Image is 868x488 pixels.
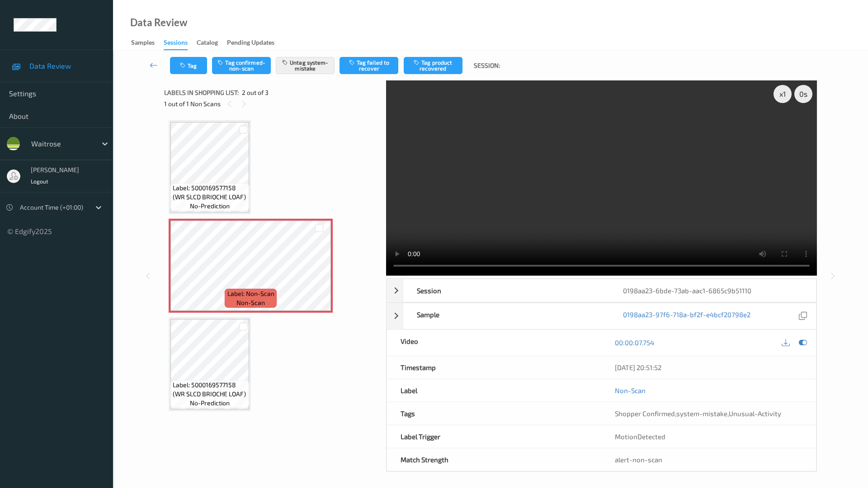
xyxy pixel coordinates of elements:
[615,409,781,418] span: , ,
[190,399,230,408] span: no-prediction
[387,425,602,448] div: Label Trigger
[387,356,602,379] div: Timestamp
[623,310,750,322] a: 0198aa23-97f6-718a-bf2f-e4bcf20798e2
[173,380,247,399] span: Label: 5000169577158 (WR SLCD BRIOCHE LOAF)
[131,37,164,49] a: Samples
[404,57,462,74] button: Tag product recovered
[609,279,816,302] div: 0198aa23-6bde-73ab-aac1-6865c9b51110
[242,88,269,97] span: 2 out of 3
[387,279,816,302] div: Session0198aa23-6bde-73ab-aac1-6865c9b51110
[173,183,247,202] span: Label: 5000169577158 (WR SLCD BRIOCHE LOAF)
[615,386,646,395] a: Non-Scan
[403,303,610,329] div: Sample
[774,85,792,103] div: x 1
[236,298,265,307] span: non-scan
[340,57,398,74] button: Tag failed to recover
[197,38,218,49] div: Catalog
[387,448,602,471] div: Match Strength
[212,57,271,74] button: Tag confirmed-non-scan
[387,402,602,425] div: Tags
[190,202,230,211] span: no-prediction
[387,379,602,402] div: Label
[474,61,500,70] span: Session:
[164,88,239,97] span: Labels in shopping list:
[164,37,197,50] a: Sessions
[729,409,781,418] span: Unusual-Activity
[227,37,283,49] a: Pending Updates
[197,37,227,49] a: Catalog
[601,425,816,448] div: MotionDetected
[615,409,675,418] span: Shopper Confirmed
[387,303,816,329] div: Sample0198aa23-97f6-718a-bf2f-e4bcf20798e2
[403,279,610,302] div: Session
[615,338,654,347] a: 00:00:07.754
[615,455,802,464] div: alert-non-scan
[794,85,812,103] div: 0 s
[164,38,188,50] div: Sessions
[276,57,335,74] button: Untag system-mistake
[615,363,802,372] div: [DATE] 20:51:52
[164,98,380,109] div: 1 out of 1 Non Scans
[227,38,274,49] div: Pending Updates
[227,289,274,298] span: Label: Non-Scan
[130,18,187,27] div: Data Review
[387,330,602,356] div: Video
[131,38,155,49] div: Samples
[676,409,727,418] span: system-mistake
[170,57,207,74] button: Tag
